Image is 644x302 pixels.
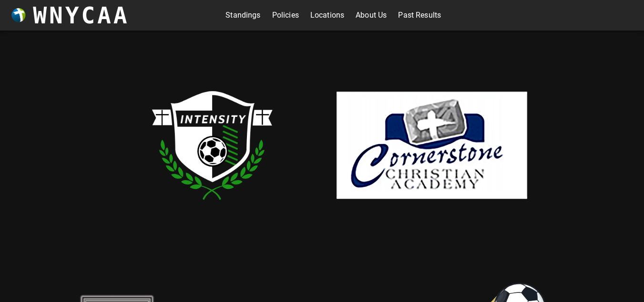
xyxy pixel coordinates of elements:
a: Locations [310,8,344,23]
a: Standings [225,8,260,23]
h3: WNYCAA [33,2,129,29]
a: About Us [356,8,387,23]
a: Past Results [398,8,441,23]
img: wnycaaBall.png [11,8,26,22]
img: cornerstone.png [337,92,527,199]
a: Policies [272,8,299,23]
img: intensity.png [117,50,308,240]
